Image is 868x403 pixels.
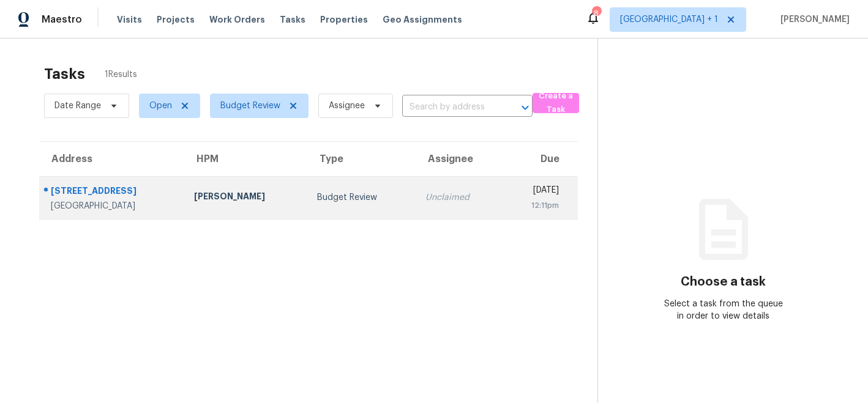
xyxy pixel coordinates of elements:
[681,276,766,288] h3: Choose a task
[105,68,137,81] span: 1 Results
[194,190,297,205] div: [PERSON_NAME]
[402,98,498,117] input: Search by address
[42,13,82,26] span: Maestro
[44,68,85,80] h2: Tasks
[51,185,174,200] div: [STREET_ADDRESS]
[317,191,405,204] div: Budget Review
[39,142,184,176] th: Address
[512,199,559,212] div: 12:11pm
[592,7,600,20] div: 8
[329,100,365,112] span: Assignee
[533,93,580,113] button: Create a Task
[54,100,101,112] span: Date Range
[320,13,368,26] span: Properties
[149,100,172,112] span: Open
[517,99,534,116] button: Open
[157,13,195,26] span: Projects
[209,13,265,26] span: Work Orders
[512,184,559,199] div: [DATE]
[220,100,280,112] span: Budget Review
[280,15,305,24] span: Tasks
[502,142,578,176] th: Due
[776,13,850,26] span: [PERSON_NAME]
[425,191,492,204] div: Unclaimed
[539,89,574,117] span: Create a Task
[307,142,415,176] th: Type
[51,200,174,212] div: [GEOGRAPHIC_DATA]
[184,142,307,176] th: HPM
[620,13,718,26] span: [GEOGRAPHIC_DATA] + 1
[661,298,786,322] div: Select a task from the queue in order to view details
[416,142,502,176] th: Assignee
[117,13,142,26] span: Visits
[383,13,462,26] span: Geo Assignments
